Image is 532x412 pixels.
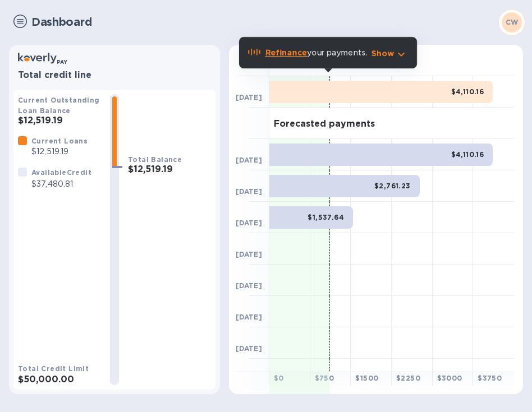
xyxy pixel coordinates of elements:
[236,93,262,101] b: [DATE]
[374,182,411,190] b: $2,761.23
[18,70,211,81] h3: Total credit line
[372,48,408,59] button: Show
[31,16,492,29] h1: Dashboard
[18,115,101,126] h3: $12,519.19
[236,219,262,227] b: [DATE]
[265,47,367,59] p: your payments.
[31,178,91,190] p: $37,480.81
[236,250,262,258] b: [DATE]
[31,146,88,158] p: $12,519.19
[236,313,262,321] b: [DATE]
[31,137,88,145] b: Current Loans
[265,48,307,57] b: Refinance
[274,119,375,129] h3: Forecasted payments
[506,18,519,26] b: CW
[355,374,378,382] b: $ 1500
[372,48,395,59] p: Show
[236,156,262,164] b: [DATE]
[236,344,262,353] b: [DATE]
[18,374,101,385] h3: $50,000.00
[18,96,100,115] b: Current Outstanding Loan Balance
[437,374,462,382] b: $ 3000
[451,150,484,159] b: $4,110.16
[31,168,91,177] b: Available Credit
[236,281,262,290] b: [DATE]
[478,374,502,382] b: $ 3750
[18,364,89,373] b: Total Credit Limit
[396,374,420,382] b: $ 2250
[451,87,484,96] b: $4,110.16
[236,187,262,196] b: [DATE]
[308,213,344,221] b: $1,537.64
[128,164,211,175] h3: $12,519.19
[128,155,182,164] b: Total Balance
